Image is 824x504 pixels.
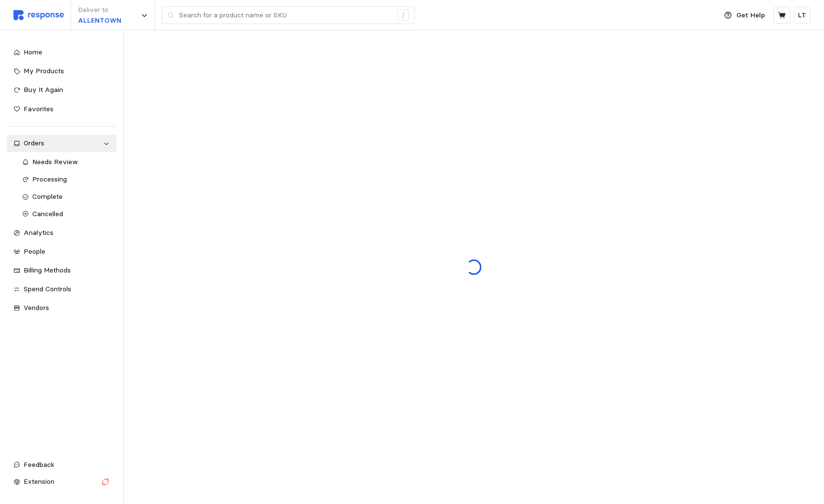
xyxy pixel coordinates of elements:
p: Get Help [736,10,765,21]
a: Home [7,44,116,61]
span: Analytics [24,228,53,237]
span: Processing [32,175,67,183]
div: / [398,10,409,21]
span: My Products [24,66,64,75]
a: Needs Review [15,154,116,171]
span: Extension [24,477,54,486]
span: Buy It Again [24,85,63,94]
input: Search for a product name or SKU [179,7,392,24]
span: Cancelled [32,209,63,218]
a: Analytics [7,224,116,242]
p: ALLENTOWN [78,15,121,26]
p: LT [798,10,806,21]
span: Home [24,48,42,56]
button: LT [794,7,811,24]
a: Billing Methods [7,262,116,279]
span: Vendors [24,303,49,312]
a: People [7,243,116,260]
a: Cancelled [15,206,116,223]
a: Complete [15,188,116,206]
button: Feedback [7,456,116,474]
span: Billing Methods [24,266,71,274]
a: My Products [7,63,116,80]
button: Get Help [719,6,771,25]
a: Processing [15,171,116,188]
div: Orders [24,138,100,149]
span: Needs Review [32,157,78,166]
img: svg%3e [13,10,64,20]
span: Spend Controls [24,284,71,293]
a: Vendors [7,299,116,317]
span: Complete [32,192,63,201]
a: Spend Controls [7,281,116,298]
a: Buy It Again [7,81,116,99]
span: Feedback [24,460,54,469]
span: People [24,247,45,256]
p: Deliver to [78,5,121,15]
button: Extension [7,473,116,491]
span: Favorites [24,104,53,113]
a: Favorites [7,101,116,118]
a: Orders [7,135,116,152]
